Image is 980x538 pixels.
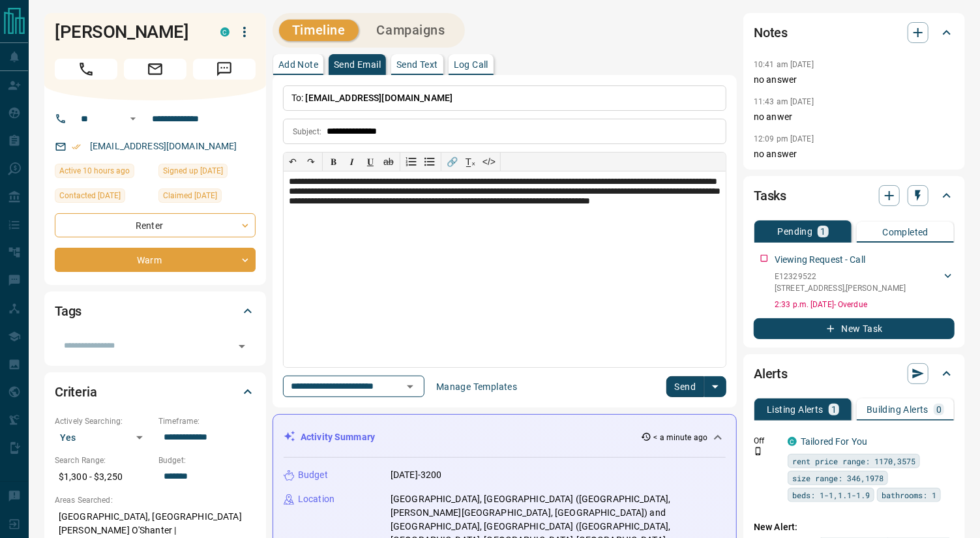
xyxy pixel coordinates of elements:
[293,126,321,138] p: Subject:
[867,405,928,414] p: Building Alerts
[364,20,458,41] button: Campaigns
[421,153,439,171] button: Bullet list
[391,468,441,482] p: [DATE]-3200
[55,466,152,488] p: $1,300 - $3,250
[831,405,837,414] p: 1
[284,153,302,171] button: ↶
[55,59,117,80] span: Call
[163,189,217,202] span: Claimed [DATE]
[158,455,256,466] p: Budget:
[302,153,320,171] button: ↷
[325,153,343,171] button: 𝐁
[462,153,480,171] button: T̲ₓ
[163,164,223,177] span: Signed up [DATE]
[801,436,867,447] a: Tailored For You
[767,405,824,414] p: Listing Alerts
[55,455,152,466] p: Search Range:
[882,488,936,501] span: bathrooms: 1
[775,282,906,294] p: [STREET_ADDRESS] , [PERSON_NAME]
[383,157,394,167] s: ab
[666,376,727,397] div: split button
[55,376,256,408] div: Criteria
[55,248,256,272] div: Warm
[55,164,152,182] div: Thu Aug 14 2025
[936,405,942,414] p: 0
[55,188,152,207] div: Thu Feb 02 2023
[754,520,955,534] p: New Alert:
[306,93,453,103] span: [EMAIL_ADDRESS][DOMAIN_NAME]
[454,60,488,69] p: Log Call
[754,318,955,339] button: New Task
[443,153,462,171] button: 🔗
[754,73,955,87] p: no answer
[55,213,256,237] div: Renter
[124,59,186,80] span: Email
[754,17,955,48] div: Notes
[666,376,705,397] button: Send
[778,227,813,236] p: Pending
[59,189,121,202] span: Contacted [DATE]
[158,188,256,207] div: Sun Oct 08 2023
[754,147,955,161] p: no answer
[754,185,786,206] h2: Tasks
[55,415,152,427] p: Actively Searching:
[754,435,780,447] p: Off
[428,376,525,397] button: Manage Templates
[55,22,201,42] h1: [PERSON_NAME]
[792,471,883,485] span: size range: 346,1978
[882,228,928,237] p: Completed
[775,271,906,282] p: E12329522
[343,153,361,171] button: 𝑰
[55,381,97,402] h2: Criteria
[367,157,374,167] span: 𝐔
[55,301,82,321] h2: Tags
[55,427,152,448] div: Yes
[278,60,318,69] p: Add Note
[301,430,375,444] p: Activity Summary
[59,164,130,177] span: Active 10 hours ago
[279,20,359,41] button: Timeline
[158,415,256,427] p: Timeframe:
[775,253,865,267] p: Viewing Request - Call
[480,153,498,171] button: </>
[298,468,328,482] p: Budget
[788,437,797,446] div: condos.ca
[193,59,256,80] span: Message
[754,134,814,143] p: 12:09 pm [DATE]
[754,22,788,43] h2: Notes
[334,60,381,69] p: Send Email
[654,432,708,443] p: < a minute ago
[792,488,870,501] span: beds: 1-1,1.1-1.9
[233,337,251,355] button: Open
[754,447,763,456] svg: Push Notification Only
[754,110,955,124] p: no anwer
[792,455,915,468] span: rent price range: 1170,3575
[125,111,141,127] button: Open
[220,27,230,37] div: condos.ca
[55,494,256,506] p: Areas Searched:
[775,299,955,310] p: 2:33 p.m. [DATE] - Overdue
[775,268,955,297] div: E12329522[STREET_ADDRESS],[PERSON_NAME]
[298,492,334,506] p: Location
[284,425,726,449] div: Activity Summary< a minute ago
[90,141,237,151] a: [EMAIL_ADDRESS][DOMAIN_NAME]
[754,60,814,69] p: 10:41 am [DATE]
[396,60,438,69] p: Send Text
[158,164,256,182] div: Sun Nov 13 2022
[754,358,955,389] div: Alerts
[361,153,379,171] button: 𝐔
[820,227,825,236] p: 1
[401,378,419,396] button: Open
[402,153,421,171] button: Numbered list
[283,85,726,111] p: To:
[754,97,814,106] p: 11:43 am [DATE]
[72,142,81,151] svg: Email Verified
[379,153,398,171] button: ab
[754,363,788,384] h2: Alerts
[55,295,256,327] div: Tags
[754,180,955,211] div: Tasks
